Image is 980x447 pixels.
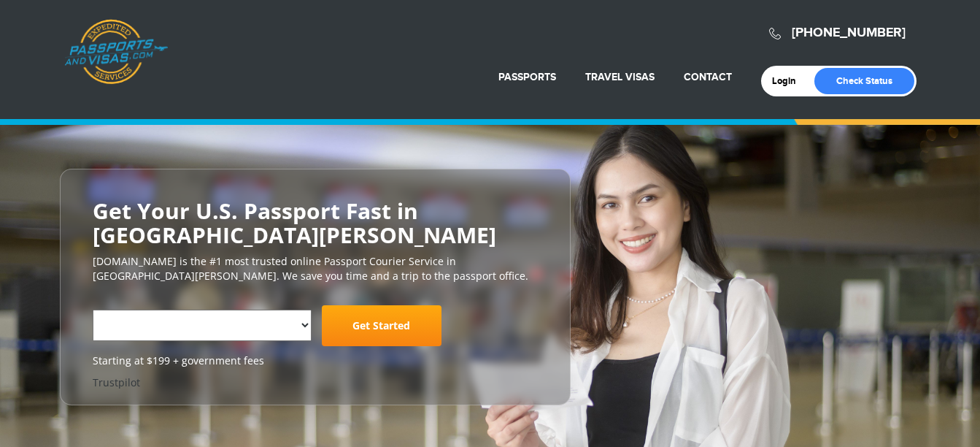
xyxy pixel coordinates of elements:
[322,305,441,346] a: Get Started
[93,375,140,389] a: Trustpilot
[772,75,806,87] a: Login
[93,199,538,247] h2: Get Your U.S. Passport Fast in [GEOGRAPHIC_DATA][PERSON_NAME]
[684,71,732,83] a: Contact
[64,19,168,85] a: Passports & [DOMAIN_NAME]
[93,254,538,283] p: [DOMAIN_NAME] is the #1 most trusted online Passport Courier Service in [GEOGRAPHIC_DATA][PERSON_...
[498,71,556,83] a: Passports
[814,68,914,94] a: Check Status
[93,354,538,368] span: Starting at $199 + government fees
[585,71,655,83] a: Travel Visas
[792,25,906,41] a: [PHONE_NUMBER]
